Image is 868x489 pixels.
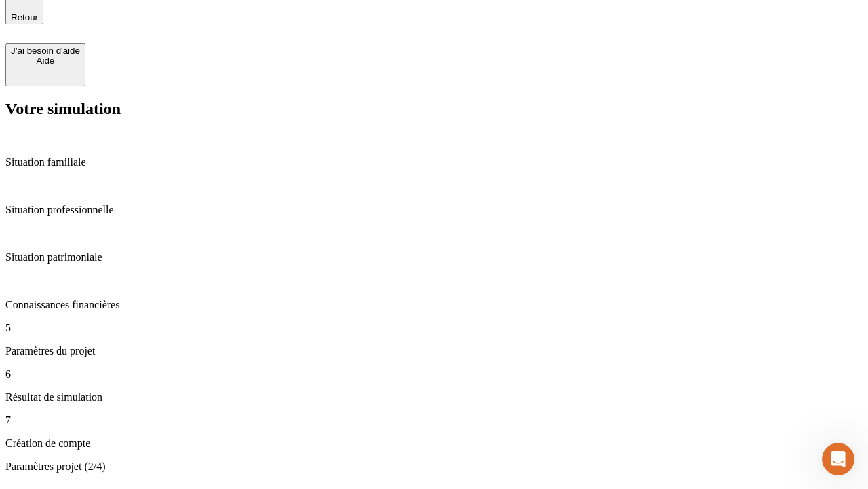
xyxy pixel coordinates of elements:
[5,414,863,427] p: 7
[11,56,80,66] div: Aide
[11,46,80,56] div: J’ai besoin d'aide
[5,460,863,473] p: Paramètres projet (2/4)
[5,391,863,403] p: Résultat de simulation
[5,437,863,450] p: Création de compte
[5,368,863,380] p: 6
[5,156,863,168] p: Situation familiale
[5,299,863,311] p: Connaissances financières
[5,345,863,357] p: Paramètres du projet
[5,251,863,264] p: Situation patrimoniale
[5,204,863,216] p: Situation professionnelle
[5,322,863,334] p: 5
[11,12,38,22] span: Retour
[5,100,863,118] h2: Votre simulation
[5,43,85,86] button: J’ai besoin d'aideAide
[822,443,854,475] iframe: Intercom live chat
